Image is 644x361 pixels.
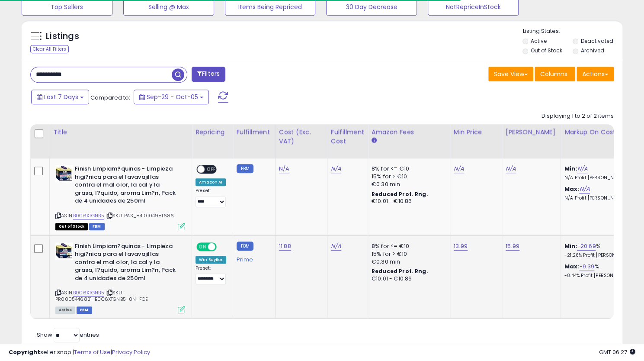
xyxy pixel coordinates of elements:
div: % [564,263,636,279]
div: 8% for <= €10 [372,165,443,173]
span: Last 7 Days [44,93,78,101]
div: Prime [237,253,269,263]
div: €0.30 min [372,258,443,266]
a: -9.39 [579,262,594,271]
div: ASIN: [55,165,185,229]
span: Show: entries [37,331,99,339]
a: N/A [579,185,590,193]
div: Preset: [195,265,226,285]
div: ASIN: [55,242,185,313]
a: N/A [331,164,341,173]
span: | SKU: PR0005446821_B0C6XTGNB5_0N_FCE [55,289,148,302]
div: Preset: [195,188,226,207]
span: FBM [77,306,92,314]
label: Active [531,37,547,45]
span: OFF [215,243,229,250]
small: Amazon Fees. [372,137,377,145]
span: ON [197,243,208,250]
a: N/A [454,164,464,173]
div: Min Price [454,128,498,137]
div: Displaying 1 to 2 of 2 items [541,112,614,120]
div: Cost (Exc. VAT) [279,128,324,146]
span: All listings that are currently out of stock and unavailable for purchase on Amazon [55,223,88,230]
div: Repricing [195,128,229,137]
img: 51yAvPCb0ML._SL40_.jpg [55,242,73,260]
p: Listing States: [522,27,622,35]
a: 13.99 [454,242,468,251]
p: N/A Profit [PERSON_NAME] [564,195,636,201]
p: -8.44% Profit [PERSON_NAME] [564,273,636,279]
a: Privacy Policy [112,348,150,356]
a: N/A [279,164,289,173]
th: The percentage added to the cost of goods (COGS) that forms the calculator for Min & Max prices. [561,124,643,158]
p: N/A Profit [PERSON_NAME] [564,175,636,181]
b: Finish Limpiam?quinas - Limpieza higi?nica para el lavavajillas contra el mal olor, la cal y la g... [75,242,180,285]
span: Sep-29 - Oct-05 [147,93,198,101]
b: Finish Limpiam?quinas - Limpieza higi?nica para el lavavajillas contra el mal olor, la cal y la g... [75,165,180,207]
a: B0C6XTGNB5 [73,212,104,219]
a: N/A [506,164,516,173]
b: Min: [564,164,577,173]
b: Reduced Prof. Rng. [372,268,428,275]
div: Amazon AI [195,178,226,186]
b: Max: [564,262,580,271]
a: Terms of Use [74,348,111,356]
p: -21.26% Profit [PERSON_NAME] [564,252,636,258]
span: All listings currently available for purchase on Amazon [55,306,75,314]
label: Archived [581,47,604,54]
a: N/A [577,164,587,173]
div: Fulfillment Cost [331,128,364,146]
a: B0C6XTGNB5 [73,289,104,297]
button: Save View [488,67,533,81]
a: 15.99 [506,242,519,251]
div: €10.01 - €10.86 [372,198,443,205]
b: Reduced Prof. Rng. [372,190,428,198]
span: FBM [89,223,105,230]
div: Fulfillment [237,128,272,137]
div: €10.01 - €10.86 [372,275,443,283]
div: Clear All Filters [30,45,69,53]
div: Title [53,128,188,137]
div: 8% for <= €10 [372,242,443,250]
div: €0.30 min [372,180,443,188]
button: Filters [192,67,225,82]
div: Amazon Fees [372,128,446,137]
b: Min: [564,242,577,250]
button: Last 7 Days [31,90,89,104]
small: FBM [237,242,253,251]
div: 15% for > €10 [372,173,443,180]
div: Win BuyBox [195,256,226,264]
a: 11.88 [279,242,291,251]
strong: Copyright [9,348,40,356]
span: 2025-10-13 06:27 GMT [599,348,635,356]
div: % [564,242,636,258]
span: | SKU: PAS_8410104981686 [106,212,174,219]
label: Deactivated [581,37,613,45]
span: Columns [540,70,567,78]
div: Markup on Cost [564,128,639,137]
h5: Listings [46,30,79,42]
div: 15% for > €10 [372,250,443,258]
span: OFF [205,166,218,173]
button: Columns [535,67,575,81]
span: Compared to: [90,93,130,102]
label: Out of Stock [531,47,562,54]
img: 51yAvPCb0ML._SL40_.jpg [55,165,73,182]
a: -20.69 [577,242,596,251]
div: seller snap | | [9,348,150,357]
a: N/A [331,242,341,251]
div: [PERSON_NAME] [506,128,557,137]
button: Actions [577,67,614,81]
button: Sep-29 - Oct-05 [134,90,209,104]
small: FBM [237,164,253,173]
b: Max: [564,185,580,193]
